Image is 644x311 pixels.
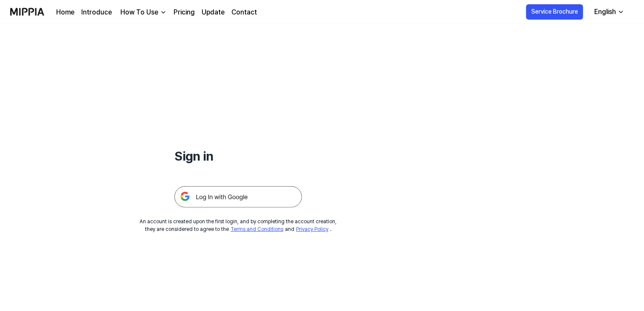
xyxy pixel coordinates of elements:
button: English [587,3,630,20]
a: Privacy Policy [296,226,328,232]
a: Home [56,7,74,17]
a: Update [202,7,225,17]
a: Terms and Conditions [231,226,283,232]
button: How To Use [119,7,167,17]
a: Pricing [174,7,195,17]
div: How To Use [119,7,160,17]
img: 구글 로그인 버튼 [174,186,302,207]
a: Contact [231,7,257,17]
div: English [593,7,618,17]
button: Service Brochure [526,4,583,20]
img: down [160,9,167,16]
div: An account is created upon the first login, and by completing the account creation, they are cons... [140,218,337,233]
a: Introduce [81,7,112,17]
h1: Sign in [174,147,302,166]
